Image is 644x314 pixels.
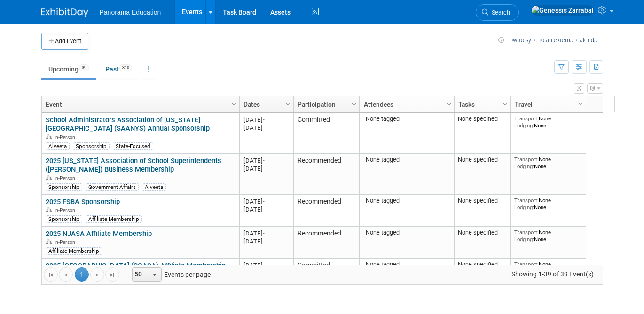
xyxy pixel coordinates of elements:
[514,204,534,211] span: Lodging:
[41,8,88,17] img: ExhibitDay
[293,227,359,259] td: Recommended
[46,261,226,270] a: 2025 [GEOGRAPHIC_DATA] (SCASA) Affiliate Membership
[263,198,265,205] span: -
[503,267,602,281] span: Showing 1-39 of 39 Event(s)
[298,96,353,112] a: Participation
[514,197,582,211] div: None None
[46,239,52,244] img: In-Person Event
[577,101,584,108] span: Column Settings
[113,142,153,150] div: State-Focused
[458,156,507,164] div: None specified
[293,154,359,195] td: Recommended
[502,101,509,108] span: Column Settings
[458,261,507,268] div: None specified
[229,96,239,110] a: Column Settings
[458,96,504,112] a: Tasks
[79,64,89,71] span: 39
[46,197,120,206] a: 2025 FSBA Sponsorship
[575,96,586,110] a: Column Settings
[59,267,73,282] a: Go to the previous page
[514,122,534,129] span: Lodging:
[54,239,78,245] span: In-Person
[54,175,78,181] span: In-Person
[119,64,132,71] span: 310
[46,116,210,133] a: School Administrators Association of [US_STATE][GEOGRAPHIC_DATA] (SAANYS) Annual Sponsorship
[458,197,507,204] div: None specified
[75,267,89,282] span: 1
[284,101,292,108] span: Column Settings
[263,116,265,123] span: -
[476,4,519,21] a: Search
[47,271,55,279] span: Go to the first page
[500,96,510,110] a: Column Settings
[109,271,116,279] span: Go to the last page
[100,8,161,16] span: Panorama Education
[46,207,52,212] img: In-Person Event
[46,229,152,238] a: 2025 NJASA Affiliate Membership
[515,96,580,112] a: Travel
[514,229,539,235] span: Transport:
[283,96,293,110] a: Column Settings
[458,115,507,123] div: None specified
[46,96,233,112] a: Event
[514,261,539,267] span: Transport:
[514,156,582,170] div: None None
[514,163,534,170] span: Lodging:
[41,33,88,50] button: Add Event
[46,134,52,139] img: In-Person Event
[46,215,82,223] div: Sponsorship
[263,230,265,237] span: -
[514,156,539,163] span: Transport:
[105,267,119,282] a: Go to the last page
[41,60,96,78] a: Upcoming39
[46,183,82,191] div: Sponsorship
[94,271,101,279] span: Go to the next page
[243,96,287,112] a: Dates
[514,236,534,243] span: Lodging:
[293,259,359,290] td: Committed
[230,101,238,108] span: Column Settings
[243,124,289,132] div: [DATE]
[142,183,166,191] div: Alveeta
[531,5,594,16] img: Genessis Zarrabal
[243,116,289,124] div: [DATE]
[73,142,110,150] div: Sponsorship
[90,267,104,282] a: Go to the next page
[46,157,221,174] a: 2025 [US_STATE] Association of School Superintendents ([PERSON_NAME]) Business Membership
[54,134,78,141] span: In-Person
[350,101,358,108] span: Column Settings
[363,197,450,204] div: None tagged
[133,268,149,281] span: 50
[488,9,510,16] span: Search
[445,101,453,108] span: Column Settings
[293,195,359,227] td: Recommended
[46,175,52,180] img: In-Person Event
[243,237,289,245] div: [DATE]
[243,205,289,213] div: [DATE]
[44,267,58,282] a: Go to the first page
[514,197,539,204] span: Transport:
[444,96,454,110] a: Column Settings
[363,229,450,236] div: None tagged
[243,197,289,205] div: [DATE]
[514,261,582,275] div: None None
[263,157,265,164] span: -
[514,115,539,122] span: Transport:
[46,247,102,255] div: Affiliate Membership
[86,183,139,191] div: Government Affairs
[363,115,450,123] div: None tagged
[243,157,289,165] div: [DATE]
[458,229,507,236] div: None specified
[98,60,139,78] a: Past310
[293,113,359,154] td: Committed
[363,261,450,268] div: None tagged
[243,229,289,237] div: [DATE]
[514,229,582,243] div: None None
[363,156,450,164] div: None tagged
[151,271,158,279] span: select
[54,207,78,213] span: In-Person
[263,262,265,269] span: -
[243,165,289,173] div: [DATE]
[498,37,603,44] a: How to sync to an external calendar...
[86,215,142,223] div: Affiliate Membership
